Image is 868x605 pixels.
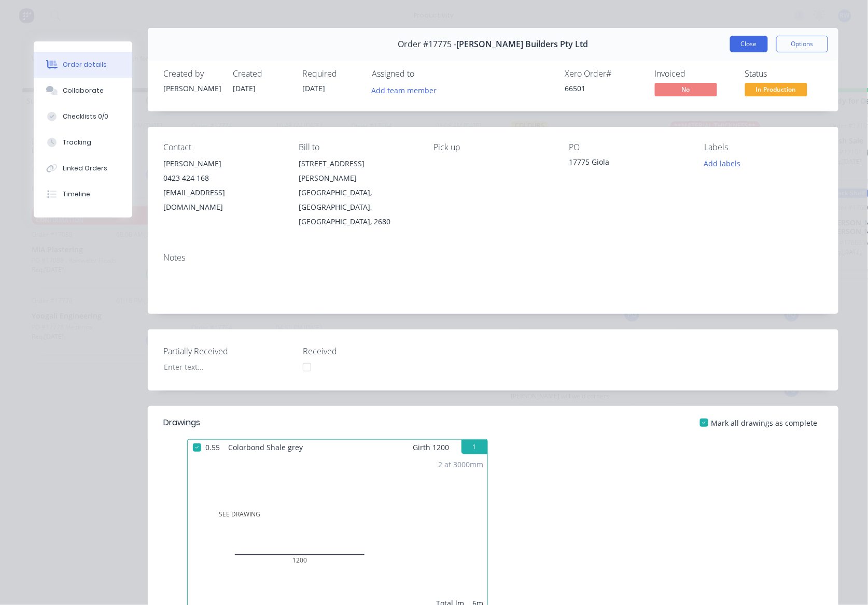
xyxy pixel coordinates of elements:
div: [STREET_ADDRESS][PERSON_NAME] [299,156,417,185]
div: Tracking [63,138,91,147]
span: [DATE] [302,83,325,93]
div: Xero Order # [565,69,642,79]
label: Partially Received [163,345,293,357]
div: 2 at 3000mm [438,459,483,470]
div: Linked Orders [63,164,107,173]
div: Collaborate [63,86,104,95]
div: Invoiced [655,69,733,79]
div: Created [233,69,290,79]
div: [EMAIL_ADDRESS][DOMAIN_NAME] [163,185,282,214]
span: Mark all drawings as complete [711,417,818,428]
button: Collaborate [34,78,132,104]
button: 1 [461,440,487,454]
button: Add team member [372,83,442,97]
div: Drawings [163,416,200,429]
button: Order details [34,52,132,78]
div: [GEOGRAPHIC_DATA], [GEOGRAPHIC_DATA], [GEOGRAPHIC_DATA], 2680 [299,185,417,229]
span: In Production [745,83,807,96]
div: Assigned to [372,69,475,79]
div: Labels [704,142,823,152]
div: 66501 [565,83,642,94]
button: Add team member [366,83,442,97]
button: In Production [745,83,807,98]
span: Order #17775 - [398,39,457,49]
label: Received [303,345,432,357]
div: Required [302,69,359,79]
div: Bill to [299,142,417,152]
span: [PERSON_NAME] Builders Pty Ltd [457,39,589,49]
div: 17775 Giola [569,156,688,171]
button: Options [776,36,828,52]
div: [PERSON_NAME] [163,83,220,94]
div: Status [745,69,823,79]
div: Checklists 0/0 [63,112,108,121]
button: Linked Orders [34,155,132,181]
div: Notes [163,253,823,263]
span: 0.55 [201,440,224,455]
div: Pick up [434,142,553,152]
div: [PERSON_NAME]0423 424 168[EMAIL_ADDRESS][DOMAIN_NAME] [163,156,282,214]
span: Girth 1200 [413,440,449,455]
div: Contact [163,142,282,152]
button: Close [730,36,768,52]
div: Order details [63,60,107,69]
div: Created by [163,69,220,79]
span: [DATE] [233,83,256,93]
div: PO [569,142,688,152]
div: 0423 424 168 [163,171,282,185]
button: Checklists 0/0 [34,104,132,129]
span: No [655,83,717,96]
button: Add labels [698,156,746,170]
button: Tracking [34,129,132,155]
button: Timeline [34,181,132,207]
div: Timeline [63,190,90,199]
div: [PERSON_NAME] [163,156,282,171]
span: Colorbond Shale grey [224,440,307,455]
div: [STREET_ADDRESS][PERSON_NAME][GEOGRAPHIC_DATA], [GEOGRAPHIC_DATA], [GEOGRAPHIC_DATA], 2680 [299,156,417,229]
